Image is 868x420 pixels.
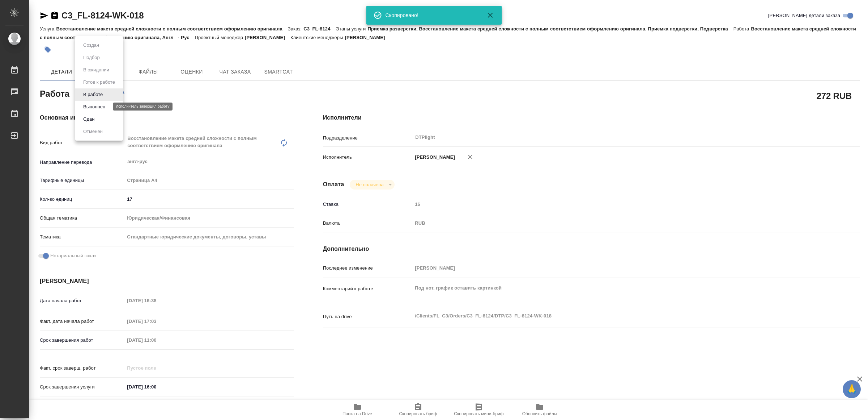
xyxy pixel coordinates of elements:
[81,103,107,111] button: Выполнен
[81,91,105,99] button: В работе
[81,66,111,74] button: В ожидании
[81,41,101,49] button: Создан
[386,12,476,19] div: Скопировано!
[81,115,97,123] button: Сдан
[81,54,102,62] button: Подбор
[81,78,117,86] button: Готов к работе
[482,11,499,20] button: Закрыть
[81,128,105,136] button: Отменен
